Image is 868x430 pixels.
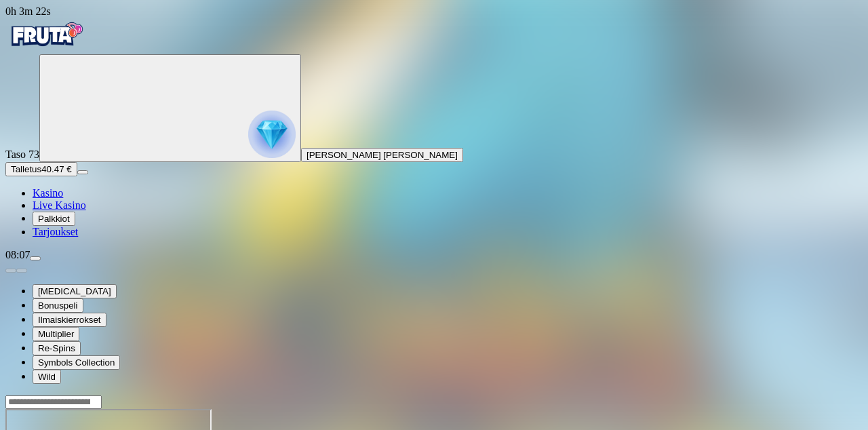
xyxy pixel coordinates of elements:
[38,343,75,353] span: Re-Spins
[5,5,51,17] span: user session time
[41,164,71,174] span: 40.47 €
[33,226,78,237] span: Tarjoukset
[5,42,87,54] a: Fruta
[38,214,70,224] span: Palkkiot
[33,355,120,370] button: Symbols Collection
[30,256,41,260] button: menu
[301,148,463,162] button: [PERSON_NAME] [PERSON_NAME]
[33,187,63,199] a: diamond iconKasino
[33,187,63,199] span: Kasino
[38,300,78,311] span: Bonuspeli
[33,298,83,313] button: Bonuspeli
[5,18,863,238] nav: Primary
[38,315,101,325] span: Ilmaiskierrokset
[39,54,301,162] button: reward progress
[33,284,117,298] button: [MEDICAL_DATA]
[38,372,56,382] span: Wild
[5,149,39,160] span: Taso 73
[11,164,41,174] span: Talletus
[5,249,30,260] span: 08:07
[33,199,86,211] a: poker-chip iconLive Kasino
[38,357,115,368] span: Symbols Collection
[38,286,111,296] span: [MEDICAL_DATA]
[38,329,74,339] span: Multiplier
[77,170,88,174] button: menu
[33,199,86,211] span: Live Kasino
[33,370,61,384] button: Wild
[33,327,79,341] button: Multiplier
[33,226,78,237] a: gift-inverted iconTarjoukset
[5,395,102,409] input: Search
[5,269,16,273] button: prev slide
[33,212,75,226] button: reward iconPalkkiot
[16,269,27,273] button: next slide
[248,111,296,158] img: reward progress
[307,150,458,160] span: [PERSON_NAME] [PERSON_NAME]
[5,162,77,176] button: Talletusplus icon40.47 €
[33,341,81,355] button: Re-Spins
[33,313,106,327] button: Ilmaiskierrokset
[5,18,87,52] img: Fruta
